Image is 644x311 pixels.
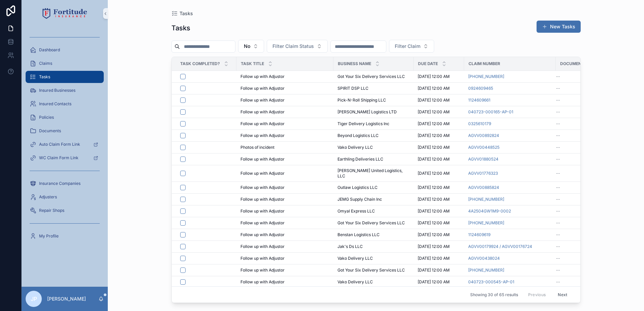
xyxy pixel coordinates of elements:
[337,279,373,285] span: Vako Delivery LLC
[418,61,438,66] span: Due Date
[418,157,450,162] span: [DATE] 12:00 AM
[240,145,275,150] span: Photos of incident
[418,244,450,249] span: [DATE] 12:00 AM
[468,185,499,190] span: AGVV00885824
[556,74,560,79] span: --
[337,168,410,179] span: [PERSON_NAME] United Logistics, LLC
[240,220,285,226] span: Follow up with Adjustor
[42,8,87,19] img: App logo
[468,74,504,79] a: [PHONE_NUMBER]
[240,86,285,91] span: Follow up with Adjustor
[468,97,490,103] span: 1124609661
[337,109,397,115] span: [PERSON_NAME] Logistics LTD
[26,84,104,96] a: Insured Businesses
[468,133,499,138] a: AGVV00892824
[418,133,450,138] span: [DATE] 12:00 AM
[39,194,57,200] span: Adjusters
[39,208,64,213] span: Repair Shops
[468,208,511,214] a: 4A2504GW1M9-0002
[468,171,498,176] span: AGVV01776323
[468,267,504,273] a: [PHONE_NUMBER]
[418,208,450,214] span: [DATE] 12:00 AM
[337,220,405,226] span: Got Your Six Delivery Services LLC
[22,27,108,251] div: scrollable content
[337,244,363,249] span: Jak's Ds LLC
[556,121,560,126] span: --
[556,208,560,214] span: --
[468,86,493,91] a: 0924609465
[26,98,104,110] a: Insured Contacts
[468,109,513,115] a: 040723-000165-AP-01
[26,138,104,150] a: Auto Claim Form Link
[556,133,560,138] span: --
[31,295,37,303] span: JP
[240,157,285,162] span: Follow up with Adjustor
[553,289,572,300] button: Next
[556,232,560,237] span: --
[39,74,50,80] span: Tasks
[560,61,587,66] span: Documents
[537,21,581,33] a: New Tasks
[241,61,264,66] span: Task Title
[240,279,285,285] span: Follow up with Adjustor
[418,109,450,115] span: [DATE] 12:00 AM
[337,97,386,103] span: Pick-N-Roll Shipping LLC
[556,145,560,150] span: --
[240,256,285,261] span: Follow up with Adjustor
[418,197,450,202] span: [DATE] 12:00 AM
[468,197,504,202] span: [PHONE_NUMBER]
[26,204,104,217] a: Repair Shops
[240,244,285,249] span: Follow up with Adjustor
[39,128,61,134] span: Documents
[418,86,450,91] span: [DATE] 12:00 AM
[418,74,450,79] span: [DATE] 12:00 AM
[468,121,491,126] a: 0325610179
[468,244,532,249] a: AGVV00179924 / AGVV00176724
[240,109,285,115] span: Follow up with Adjustor
[39,88,75,93] span: Insured Businesses
[337,267,405,273] span: Got Your Six Delivery Services LLC
[556,279,560,285] span: --
[180,61,220,66] span: Task Completed?
[26,191,104,203] a: Adjusters
[337,86,368,91] span: SPIRIT DSP LLC
[338,61,371,66] span: Business Name
[39,47,60,53] span: Dashboard
[469,61,500,66] span: Claim Number
[418,145,450,150] span: [DATE] 12:00 AM
[26,152,104,164] a: WC Claim Form Link
[468,145,500,150] a: AGVV00448525
[272,43,314,50] span: Filter Claim Status
[337,145,373,150] span: Vako Delivery LLC
[240,121,285,126] span: Follow up with Adjustor
[337,157,383,162] span: Earthling Deliveries LLC
[39,142,80,147] span: Auto Claim Form Link
[418,279,450,285] span: [DATE] 12:00 AM
[468,279,514,285] a: 040723-000545-AP-01
[556,197,560,202] span: --
[468,232,490,237] span: 1124609619
[556,157,560,162] span: --
[267,40,328,53] button: Select Button
[26,125,104,137] a: Documents
[240,133,285,138] span: Follow up with Adjustor
[47,295,86,302] p: [PERSON_NAME]
[337,232,380,237] span: Benstan Logistics LLC
[26,111,104,123] a: Policies
[556,185,560,190] span: --
[556,97,560,103] span: --
[468,256,500,261] span: AGVV00438024
[395,43,420,50] span: Filter Claim
[470,292,518,298] span: Showing 30 of 65 results
[468,157,498,162] a: AGVV01880524
[39,101,71,107] span: Insured Contacts
[556,244,560,249] span: --
[26,230,104,242] a: My Profile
